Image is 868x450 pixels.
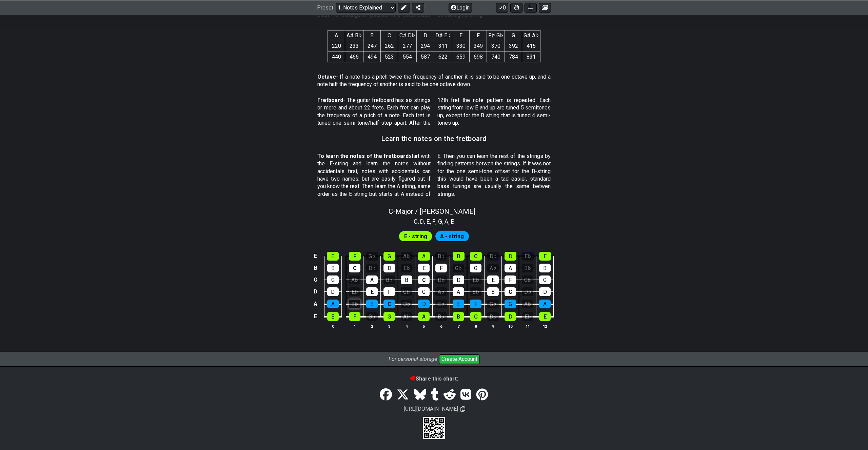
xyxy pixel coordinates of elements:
th: 2 [363,323,381,330]
span: D [420,217,424,226]
div: G♭ [522,275,533,284]
div: G♭ [401,287,412,296]
div: D♭ [487,252,499,261]
div: F [383,287,395,296]
td: 831 [522,52,540,62]
td: 523 [381,52,398,62]
th: 11 [519,323,536,330]
span: , [424,217,427,226]
div: A♭ [401,312,412,321]
a: Tumblr [429,385,441,404]
td: 587 [417,52,434,62]
td: 415 [522,41,540,52]
div: A [539,300,551,308]
td: E [312,250,320,262]
th: 0 [324,323,341,330]
div: B [327,264,339,272]
div: D [539,287,551,296]
th: E [452,30,470,41]
div: A [505,264,516,272]
a: Bluesky [411,385,428,404]
div: F [349,252,361,261]
th: A♯ B♭ [345,30,363,41]
div: C [470,252,482,261]
td: 440 [328,52,345,62]
th: 10 [502,323,519,330]
div: D♭ [522,287,533,296]
td: 277 [398,41,417,52]
div: E [487,275,499,284]
td: 294 [417,41,434,52]
div: B♭ [349,300,360,308]
span: Preset [317,4,333,11]
span: , [418,217,420,226]
span: , [442,217,445,226]
span: B [451,217,455,226]
button: Print [525,3,537,12]
td: 622 [434,52,452,62]
div: B♭ [470,287,481,296]
div: A [453,287,464,296]
th: 4 [398,323,415,330]
span: C [414,217,418,226]
td: B [312,262,320,274]
span: A [445,217,448,226]
button: 0 [496,3,508,12]
th: B [363,30,381,41]
div: B [453,312,464,321]
div: E♭ [470,275,481,284]
div: G [539,275,551,284]
td: D [312,286,320,298]
div: G [383,252,395,261]
button: Create Account [439,354,480,364]
td: 659 [452,52,470,62]
div: Scan to view on your cellphone. [423,417,445,439]
a: Tweet [394,385,411,404]
div: C [470,312,481,321]
h3: Learn the notes on the fretboard [381,135,487,142]
div: B♭ [435,312,447,321]
span: , [430,217,433,226]
span: [URL][DOMAIN_NAME] [403,405,459,413]
div: D [505,252,516,261]
th: 7 [450,323,467,330]
td: 349 [470,41,487,52]
strong: Fretboard [317,97,343,103]
div: F [435,264,447,272]
a: Reddit [441,385,458,404]
span: First enable full edit mode to edit [404,231,427,241]
div: B [487,287,499,296]
div: D♭ [487,312,499,321]
td: 698 [470,52,487,62]
div: D♭ [401,300,412,308]
th: 3 [381,323,398,330]
th: F [470,30,487,41]
div: D [383,264,395,272]
button: Create image [539,3,551,12]
div: A♭ [435,287,447,296]
div: E♭ [522,252,534,261]
th: D [417,30,434,41]
th: 5 [415,323,433,330]
div: A♭ [522,300,533,308]
a: Pinterest [474,385,491,404]
div: B♭ [522,264,533,272]
td: 247 [363,41,381,52]
td: 220 [328,41,345,52]
div: A [418,252,430,261]
div: C [418,275,430,284]
div: E [366,287,378,296]
div: F [349,312,360,321]
td: 494 [363,52,381,62]
div: E [539,252,551,261]
td: 392 [505,41,522,52]
div: B♭ [435,252,447,261]
td: A [312,298,320,310]
span: , [448,217,451,226]
td: 784 [505,52,522,62]
div: B [539,264,551,272]
th: 6 [433,323,450,330]
div: E [327,252,339,261]
div: C [505,287,516,296]
div: E [327,312,339,321]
